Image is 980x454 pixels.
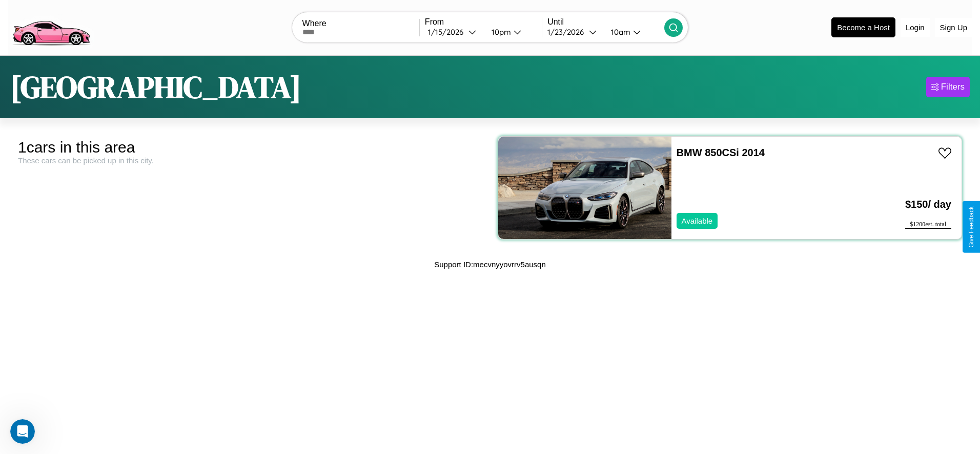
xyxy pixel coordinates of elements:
div: 1 / 23 / 2026 [547,27,589,37]
div: Give Feedback [968,206,975,248]
iframe: Intercom live chat [10,419,35,444]
label: From [425,17,542,27]
label: Until [547,17,664,27]
label: Where [302,19,419,28]
p: Support ID: mecvnyyovrrv5ausqn [434,257,546,271]
button: 10pm [483,27,542,37]
button: Become a Host [831,17,895,37]
div: 10am [606,27,633,37]
a: BMW 850CSi 2014 [677,147,765,158]
button: Sign Up [935,18,972,37]
img: logo [8,5,94,48]
div: $ 1200 est. total [905,221,951,229]
button: 1/15/2026 [425,27,483,37]
h1: [GEOGRAPHIC_DATA] [10,66,301,108]
div: 1 cars in this area [18,139,482,156]
h3: $ 150 / day [905,188,951,221]
div: Filters [941,82,965,92]
p: Available [682,214,713,228]
div: These cars can be picked up in this city. [18,156,482,165]
button: Login [901,18,930,37]
button: Filters [926,77,970,97]
div: 1 / 15 / 2026 [428,27,468,37]
div: 10pm [486,27,514,37]
button: 10am [603,27,664,37]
